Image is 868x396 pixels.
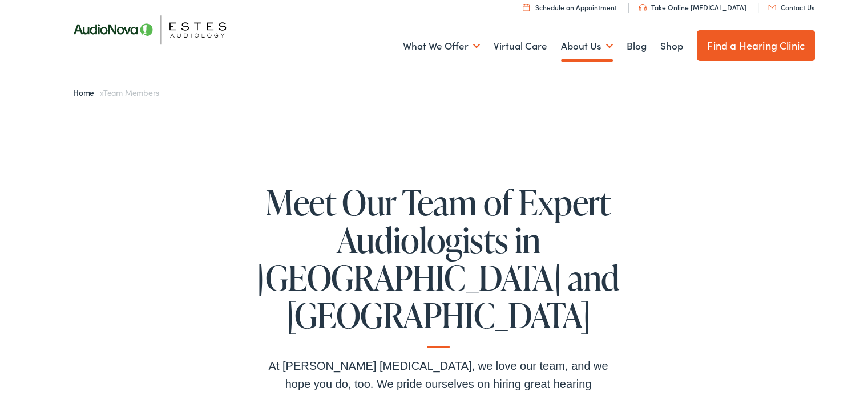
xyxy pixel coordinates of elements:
a: Contact Us [768,1,814,10]
a: Schedule an Appointment [523,1,617,10]
a: Find a Hearing Clinic [697,28,815,59]
span: » [73,85,159,96]
a: What We Offer [403,23,480,66]
a: Virtual Care [494,23,547,66]
a: Blog [627,23,647,66]
span: Team Members [103,85,159,96]
a: Take Online [MEDICAL_DATA] [639,1,746,10]
img: utility icon [523,2,530,9]
a: About Us [561,23,613,66]
a: Shop [660,23,683,66]
img: utility icon [639,2,647,9]
img: utility icon [768,3,776,9]
a: Home [73,85,100,96]
h1: Meet Our Team of Expert Audiologists in [GEOGRAPHIC_DATA] and [GEOGRAPHIC_DATA] [256,182,621,346]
